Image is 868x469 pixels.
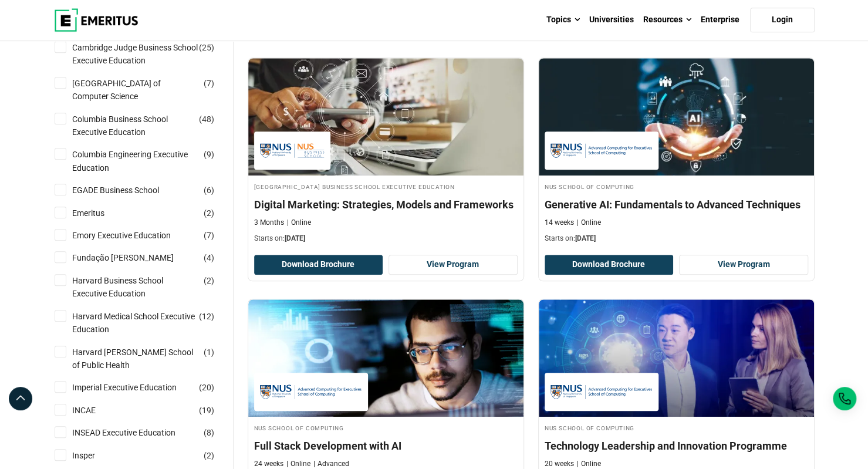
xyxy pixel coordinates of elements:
a: EGADE Business School [72,184,183,197]
img: NUS School of Computing [550,137,653,164]
span: 19 [202,406,211,415]
span: 48 [202,114,211,124]
span: 8 [207,428,211,437]
span: 2 [207,276,211,285]
p: 24 weeks [254,459,283,469]
span: ( ) [204,77,214,90]
span: [DATE] [575,234,596,242]
a: INSEAD Executive Education [72,426,199,439]
span: ( ) [204,449,214,462]
a: Columbia Business School Executive Education [72,113,222,139]
a: Cambridge Judge Business School Executive Education [72,41,222,68]
p: 14 weeks [545,218,574,228]
a: Columbia Engineering Executive Education [72,148,222,174]
a: View Program [389,255,518,275]
img: Full Stack Development with AI | Online Coding Course [248,299,523,417]
a: Digital Marketing Course by National University of Singapore Business School Executive Education ... [248,58,523,249]
span: ( ) [204,251,214,264]
span: 6 [207,185,211,195]
span: ( ) [204,274,214,287]
span: 4 [207,253,211,262]
a: Harvard [PERSON_NAME] School of Public Health [72,346,222,372]
a: Login [750,8,815,32]
span: [DATE] [285,234,305,242]
span: ( ) [204,148,214,161]
a: Imperial Executive Education [72,381,200,394]
span: 7 [207,79,211,88]
img: National University of Singapore Business School Executive Education [260,137,325,164]
h4: NUS School of Computing [545,423,808,433]
img: NUS School of Computing [260,379,362,405]
h4: Technology Leadership and Innovation Programme [545,438,808,453]
span: 1 [207,347,211,357]
p: Starts on: [545,234,808,244]
span: 12 [202,312,211,321]
h4: NUS School of Computing [545,181,808,191]
p: Online [287,218,311,228]
span: ( ) [199,41,214,54]
p: Online [577,459,601,469]
span: ( ) [204,207,214,220]
a: [GEOGRAPHIC_DATA] of Computer Science [72,77,222,103]
a: Insper [72,449,119,462]
a: Fundação [PERSON_NAME] [72,251,197,264]
h4: [GEOGRAPHIC_DATA] Business School Executive Education [254,181,518,191]
span: 2 [207,451,211,460]
h4: Digital Marketing: Strategies, Models and Frameworks [254,197,518,212]
img: NUS School of Computing [550,379,653,405]
span: ( ) [204,346,214,359]
button: Download Brochure [254,255,383,275]
p: Online [577,218,601,228]
a: Technology Course by NUS School of Computing - September 30, 2025 NUS School of Computing NUS Sch... [539,58,814,249]
span: 7 [207,231,211,240]
a: INCAE [72,404,119,417]
span: ( ) [199,113,214,126]
p: Online [286,459,310,469]
p: 3 Months [254,218,284,228]
a: View Program [679,255,808,275]
span: 20 [202,383,211,392]
a: Harvard Medical School Executive Education [72,310,222,336]
span: ( ) [204,184,214,197]
span: ( ) [204,426,214,439]
a: Harvard Business School Executive Education [72,274,222,301]
span: ( ) [199,381,214,394]
img: Generative AI: Fundamentals to Advanced Techniques | Online Technology Course [539,58,814,176]
h4: Full Stack Development with AI [254,438,518,453]
span: ( ) [199,310,214,323]
img: Technology Leadership and Innovation Programme | Online Leadership Course [539,299,814,417]
span: 25 [202,43,211,52]
a: Emory Executive Education [72,229,194,242]
span: ( ) [199,404,214,417]
button: Download Brochure [545,255,674,275]
span: 9 [207,150,211,159]
p: Advanced [313,459,349,469]
img: Digital Marketing: Strategies, Models and Frameworks | Online Digital Marketing Course [248,58,523,176]
p: Starts on: [254,234,518,244]
h4: NUS School of Computing [254,423,518,433]
a: Emeritus [72,207,128,220]
h4: Generative AI: Fundamentals to Advanced Techniques [545,197,808,212]
span: 2 [207,208,211,218]
p: 20 weeks [545,459,574,469]
span: ( ) [204,229,214,242]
